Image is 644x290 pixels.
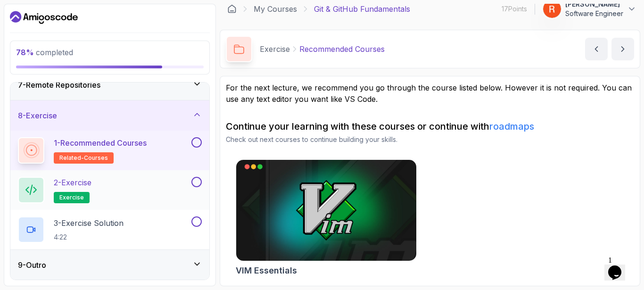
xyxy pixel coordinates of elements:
[18,79,100,91] h3: 7 - Remote Repositories
[10,70,209,100] button: 7-Remote Repositories
[227,4,237,14] a: Dashboard
[236,160,416,261] img: VIM Essentials card
[16,48,73,57] span: completed
[604,252,635,281] iframe: chat widget
[260,43,290,55] p: Exercise
[18,216,202,243] button: 3-Exercise Solution4:22
[502,4,527,14] p: 17 Points
[10,250,209,280] button: 9-Outro
[18,177,202,203] button: 2-Exerciseexercise
[16,48,34,57] span: 78 %
[54,232,124,242] p: 4:22
[585,38,608,60] button: previous content
[226,120,634,133] h2: Continue your learning with these courses or continue with
[59,154,108,162] span: related-courses
[314,3,410,15] p: Git & GitHub Fundamentals
[611,38,634,60] button: next content
[59,194,84,201] span: exercise
[18,259,46,271] h3: 9 - Outro
[18,110,57,121] h3: 8 - Exercise
[10,100,209,131] button: 8-Exercise
[10,10,78,25] a: Dashboard
[54,217,124,229] p: 3 - Exercise Solution
[236,264,297,277] h2: VIM Essentials
[226,135,634,144] p: Check out next courses to continue building your skills.
[226,82,634,105] p: For the next lecture, we recommend you go through the course listed below. However it is not requ...
[18,137,202,164] button: 1-Recommended Coursesrelated-courses
[565,9,623,18] p: Software Engineer
[54,137,147,149] p: 1 - Recommended Courses
[299,43,385,55] p: Recommended Courses
[489,121,534,132] a: roadmaps
[54,177,91,188] p: 2 - Exercise
[236,159,417,277] a: VIM Essentials cardVIM Essentials
[254,3,297,15] a: My Courses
